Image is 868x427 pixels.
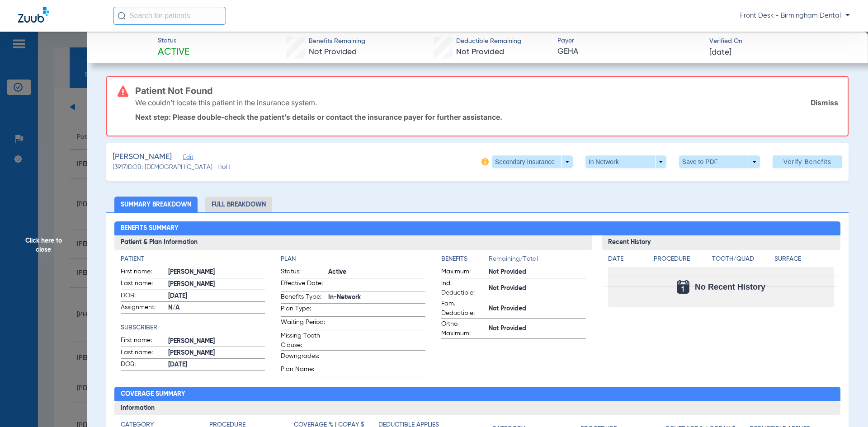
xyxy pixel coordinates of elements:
span: Not Provided [489,267,586,277]
span: DOB: [121,360,165,371]
img: Zuub Logo [18,7,49,23]
span: Maximum: [441,267,486,278]
h4: Procedure [654,254,709,264]
span: DOB: [121,291,165,302]
span: Edit [183,154,191,163]
span: [DATE] [168,291,265,301]
span: Verified On [709,37,854,46]
app-breakdown-title: Surface [774,254,834,267]
span: Last name: [121,279,165,290]
h4: Subscriber [121,323,265,333]
li: Summary Breakdown [114,197,198,212]
span: In-Network [328,293,425,302]
input: Search for patients [113,7,226,25]
span: [PERSON_NAME] [168,348,265,358]
h4: Plan [281,254,425,264]
h4: Date [608,254,646,264]
li: Full Breakdown [205,197,272,212]
button: Secondary Insurance [492,155,573,168]
span: [DATE] [168,360,265,370]
span: Not Provided [489,324,586,333]
span: [PERSON_NAME] [113,151,172,163]
h2: Coverage Summary [114,387,841,401]
h4: Surface [774,254,834,264]
span: Waiting Period: [281,318,325,330]
span: Missing Tooth Clause: [281,331,325,350]
span: Last name: [121,348,165,359]
h4: Tooth/Quad [712,254,772,264]
span: Active [158,46,189,59]
span: GEHA [557,46,702,57]
img: error-icon [118,86,128,97]
span: Not Provided [489,304,586,314]
button: Save to PDF [679,155,760,168]
h4: Patient [121,254,265,264]
span: Effective Date: [281,279,325,291]
span: [PERSON_NAME] [168,337,265,346]
h3: Information [114,401,841,416]
span: Status: [281,267,325,278]
span: [DATE] [709,47,731,58]
app-breakdown-title: Date [608,254,646,267]
h3: Recent History [602,235,841,250]
app-breakdown-title: Benefits [441,254,489,267]
span: Benefits Remaining [309,37,365,46]
img: Calendar [677,280,689,294]
img: info-icon [481,158,489,165]
p: Next step: Please double-check the patient’s details or contact the insurance payer for further a... [135,113,838,122]
button: Verify Benefits [773,155,842,168]
span: First name: [121,336,165,347]
span: Front Desk - Birmingham Dental [740,11,850,20]
span: No Recent History [695,282,765,291]
span: Not Provided [456,48,504,56]
app-breakdown-title: Tooth/Quad [712,254,772,267]
h3: Patient Not Found [135,86,838,95]
span: Ortho Maximum: [441,319,486,338]
span: Ind. Deductible: [441,279,486,298]
button: In Network [585,155,666,168]
span: Verify Benefits [783,158,831,165]
span: Fam. Deductible: [441,299,486,318]
span: Downgrades: [281,352,325,364]
h2: Benefits Summary [114,221,841,236]
span: Plan Name: [281,365,325,377]
app-breakdown-title: Procedure [654,254,709,267]
h3: Patient & Plan Information [114,235,592,250]
h4: Benefits [441,254,489,264]
p: We couldn’t locate this patient in the insurance system. [135,98,317,107]
img: Search Icon [118,12,126,20]
span: Not Provided [309,48,357,56]
span: Not Provided [489,284,586,293]
span: Payer [557,36,702,46]
span: Deductible Remaining [456,37,521,46]
span: Active [328,267,425,277]
a: Dismiss [811,98,838,107]
iframe: Chat Widget [823,384,868,427]
span: (3917) DOB: [DEMOGRAPHIC_DATA] - HoH [113,163,230,172]
span: Assignment: [121,303,165,314]
span: [PERSON_NAME] [168,267,265,277]
span: Status [158,36,189,46]
span: First name: [121,267,165,278]
span: [PERSON_NAME] [168,280,265,289]
span: Remaining/Total [489,254,586,267]
span: Benefits Type: [281,292,325,303]
span: Plan Type: [281,304,325,316]
span: N/A [168,303,265,313]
